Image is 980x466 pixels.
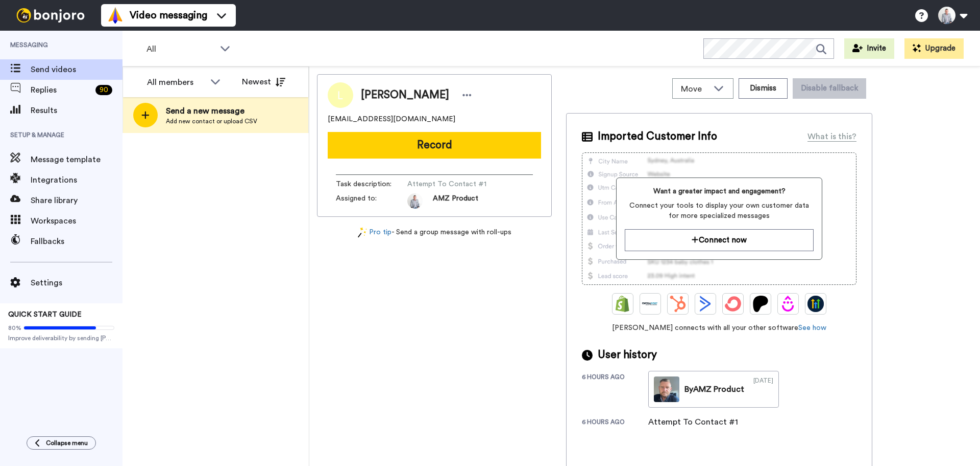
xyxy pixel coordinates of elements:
[46,439,88,447] span: Collapse menu
[317,227,552,238] div: - Send a group message with roll-ups
[648,416,738,428] div: Attempt To Contact #1
[8,324,21,332] span: 80%
[361,87,449,103] span: [PERSON_NAME]
[146,43,215,55] span: All
[31,174,122,186] span: Integrations
[642,296,658,312] img: Ontraport
[358,227,367,238] img: magic-wand.svg
[12,8,89,23] img: bj-logo-header-white.svg
[598,347,657,363] span: User history
[654,376,679,402] img: b77f6e9b-0664-478d-bcc3-bba234b5bd68-thumb.jpg
[31,84,91,96] span: Replies
[807,130,856,143] div: What is this?
[95,85,112,95] div: 90
[648,371,779,408] a: ByAMZ Product[DATE]
[793,78,866,99] button: Disable fallback
[598,129,717,144] span: Imported Customer Info
[31,63,122,76] span: Send videos
[684,383,744,395] div: By AMZ Product
[31,104,122,117] span: Results
[166,117,257,125] span: Add new contact or upload CSV
[807,296,824,312] img: GoHighLevel
[753,376,773,402] div: [DATE]
[725,296,741,312] img: ConvertKit
[147,76,205,88] div: All members
[625,201,813,221] span: Connect your tools to display your own customer data for more specialized messages
[582,323,856,333] span: [PERSON_NAME] connects with all your other software
[798,324,826,331] a: See how
[336,179,407,189] span: Task description :
[582,418,648,428] div: 6 hours ago
[27,436,96,450] button: Collapse menu
[8,334,114,342] span: Improve deliverability by sending [PERSON_NAME]’s from your own email
[625,186,813,196] span: Want a greater impact and engagement?
[328,82,353,108] img: Image of Liz
[358,227,391,238] a: Pro tip
[31,277,122,289] span: Settings
[625,229,813,251] button: Connect now
[31,153,122,166] span: Message template
[130,8,207,23] span: Video messaging
[31,215,122,227] span: Workspaces
[8,311,82,318] span: QUICK START GUIDE
[166,105,257,117] span: Send a new message
[681,83,708,95] span: Move
[31,235,122,248] span: Fallbacks
[697,296,714,312] img: ActiveCampaign
[407,193,423,209] img: 0c7be819-cb90-4fe4-b844-3639e4b630b0-1684457197.jpg
[844,38,894,59] button: Invite
[739,78,788,99] button: Dismiss
[752,296,769,312] img: Patreon
[107,7,124,24] img: vm-color.svg
[328,132,541,159] button: Record
[433,193,478,209] span: AMZ Product
[336,193,407,209] span: Assigned to:
[615,296,631,312] img: Shopify
[670,296,686,312] img: Hubspot
[234,72,293,92] button: Newest
[31,194,122,207] span: Share library
[780,296,796,312] img: Drip
[328,114,455,124] span: [EMAIL_ADDRESS][DOMAIN_NAME]
[582,373,648,408] div: 6 hours ago
[407,179,504,189] span: Attempt To Contact #1
[904,38,964,59] button: Upgrade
